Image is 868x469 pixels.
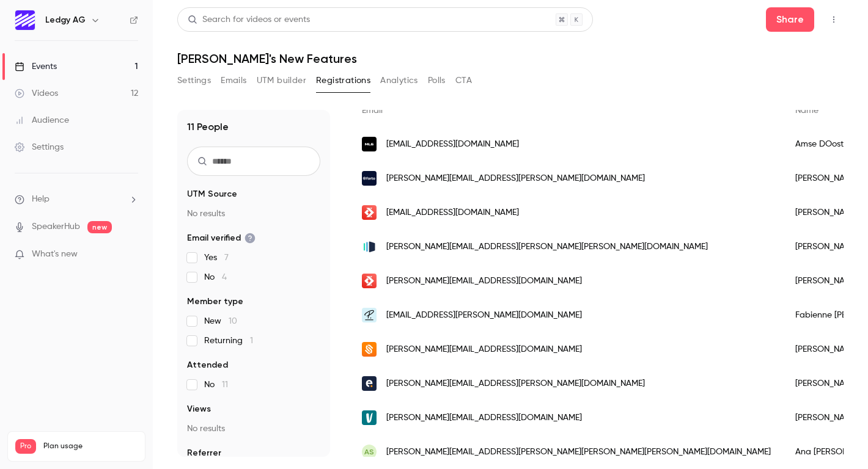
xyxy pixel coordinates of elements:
[188,13,310,26] div: Search for videos or events
[187,423,320,435] p: No results
[15,60,57,73] div: Events
[386,172,645,185] span: [PERSON_NAME][EMAIL_ADDRESS][PERSON_NAME][DOMAIN_NAME]
[362,376,377,391] img: eye.security
[362,239,377,254] img: ledgy.com
[221,71,246,90] button: Emails
[45,14,86,26] h6: Ledgy AG
[222,380,228,389] span: 11
[32,220,80,233] a: SpeakerHub
[187,232,256,244] span: Email verified
[386,241,708,253] span: [PERSON_NAME][EMAIL_ADDRESS][PERSON_NAME][PERSON_NAME][DOMAIN_NAME]
[187,359,228,371] span: Attended
[187,208,320,220] p: No results
[386,206,519,219] span: [EMAIL_ADDRESS][DOMAIN_NAME]
[428,71,446,90] button: Polls
[204,315,237,327] span: New
[222,273,227,282] span: 4
[362,205,377,220] img: satispay.com
[187,447,221,459] span: Referrer
[32,248,78,261] span: What's new
[362,137,377,151] img: ml6.eu
[386,275,582,288] span: [PERSON_NAME][EMAIL_ADDRESS][DOMAIN_NAME]
[187,296,243,308] span: Member type
[187,403,211,415] span: Views
[204,379,228,391] span: No
[15,141,64,153] div: Settings
[204,252,229,264] span: Yes
[386,138,519,151] span: [EMAIL_ADDRESS][DOMAIN_NAME]
[362,342,377,357] img: sennder.com
[380,71,418,90] button: Analytics
[224,253,229,262] span: 7
[386,309,582,322] span: [EMAIL_ADDRESS][PERSON_NAME][DOMAIN_NAME]
[364,446,374,457] span: AS
[15,439,36,454] span: Pro
[316,71,370,90] button: Registrations
[257,71,306,90] button: UTM builder
[362,106,383,115] span: Email
[187,120,229,134] h1: 11 People
[15,114,69,126] div: Audience
[362,171,377,186] img: forto.com
[87,221,112,233] span: new
[15,193,138,206] li: help-dropdown-opener
[455,71,472,90] button: CTA
[362,308,377,322] img: personio.de
[204,335,253,347] span: Returning
[123,249,138,260] iframe: Noticeable Trigger
[795,106,818,115] span: Name
[362,410,377,425] img: vinted.com
[386,343,582,356] span: [PERSON_NAME][EMAIL_ADDRESS][DOMAIN_NAME]
[32,193,50,206] span: Help
[386,412,582,424] span: [PERSON_NAME][EMAIL_ADDRESS][DOMAIN_NAME]
[386,446,771,459] span: [PERSON_NAME][EMAIL_ADDRESS][PERSON_NAME][PERSON_NAME][PERSON_NAME][DOMAIN_NAME]
[177,51,844,66] h1: [PERSON_NAME]'s New Features
[15,10,35,30] img: Ledgy AG
[766,7,814,32] button: Share
[43,442,138,451] span: Plan usage
[250,336,253,345] span: 1
[204,271,227,283] span: No
[177,71,211,90] button: Settings
[15,87,58,100] div: Videos
[362,274,377,288] img: satispay.com
[229,317,237,325] span: 10
[187,188,237,200] span: UTM Source
[386,377,645,390] span: [PERSON_NAME][EMAIL_ADDRESS][PERSON_NAME][DOMAIN_NAME]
